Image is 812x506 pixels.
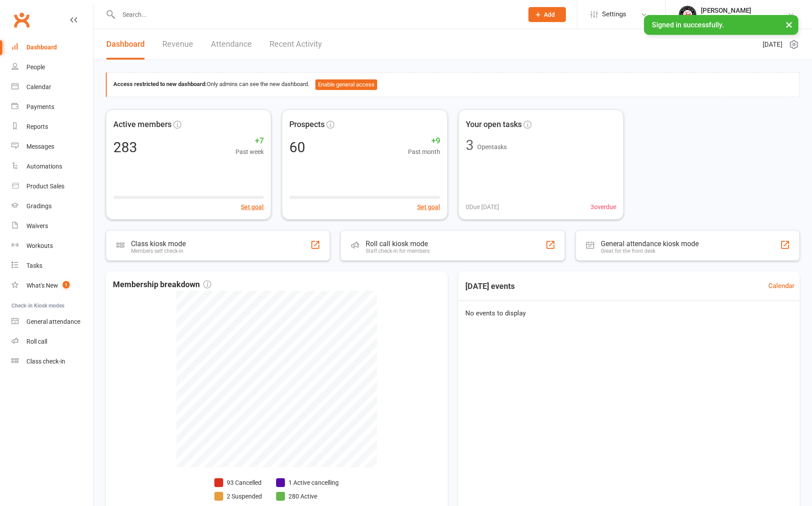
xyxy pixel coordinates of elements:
div: Automations [26,163,62,170]
div: Only admins can see the new dashboard. [113,79,793,90]
a: Calendar [768,281,794,291]
strong: Access restricted to new dashboard: [113,81,207,87]
a: Attendance [211,29,252,60]
div: Dashboard [26,44,57,51]
a: Workouts [11,236,93,256]
span: 1 [63,281,70,289]
span: Signed in successfully. [652,21,724,29]
a: Product Sales [11,176,93,196]
div: [PERSON_NAME] [701,7,787,15]
div: Product Sales [26,183,64,190]
button: × [781,15,797,34]
div: Great for the front desk [601,248,699,254]
span: +9 [408,135,440,147]
a: Dashboard [106,29,145,60]
button: Set goal [417,202,440,212]
div: General attendance [26,318,80,325]
div: Tasks [26,262,42,269]
a: Automations [11,157,93,176]
span: [DATE] [763,39,782,50]
a: Class kiosk mode [11,352,93,371]
span: +7 [236,135,264,147]
div: Gradings [26,202,52,210]
div: People [26,64,45,71]
a: Reports [11,117,93,137]
a: Messages [11,137,93,157]
div: Reports [26,123,48,130]
div: 283 [113,140,137,154]
a: Tasks [11,256,93,276]
a: Recent Activity [269,29,322,60]
div: Class kiosk mode [131,240,186,248]
li: 93 Cancelled [214,478,262,487]
button: Add [528,7,566,22]
span: Settings [602,4,626,24]
div: 60 [289,140,305,154]
a: Gradings [11,196,93,216]
span: 3 overdue [591,202,616,212]
a: General attendance kiosk mode [11,312,93,332]
button: Enable general access [315,79,377,90]
a: Revenue [162,29,193,60]
li: 280 Active [276,491,339,501]
button: Set goal [241,202,264,212]
div: Global Shotokan Karate Pty Ltd [701,15,787,22]
div: What's New [26,282,58,289]
img: thumb_image1750234934.png [679,6,696,23]
div: Staff check-in for members [366,248,430,254]
span: Membership breakdown [113,278,211,291]
span: Past week [236,147,264,157]
span: Your open tasks [466,118,522,131]
div: Payments [26,103,54,110]
div: No events to display [455,301,804,326]
div: Roll call kiosk mode [366,240,430,248]
div: Workouts [26,242,53,249]
a: What's New1 [11,276,93,296]
span: Add [544,11,555,18]
h3: [DATE] events [458,278,522,294]
a: Waivers [11,216,93,236]
div: Calendar [26,83,51,90]
a: Roll call [11,332,93,352]
div: Roll call [26,338,47,345]
a: People [11,57,93,77]
span: 0 Due [DATE] [466,202,499,212]
div: Messages [26,143,54,150]
a: Dashboard [11,37,93,57]
li: 2 Suspended [214,491,262,501]
span: Prospects [289,118,325,131]
a: Payments [11,97,93,117]
div: Members self check-in [131,248,186,254]
a: Clubworx [11,9,33,31]
li: 1 Active cancelling [276,478,339,487]
input: Search... [116,8,517,21]
span: Active members [113,118,172,131]
div: Waivers [26,222,48,229]
div: Class check-in [26,358,65,365]
span: Open tasks [477,143,507,150]
a: Calendar [11,77,93,97]
div: 3 [466,138,474,152]
div: General attendance kiosk mode [601,240,699,248]
span: Past month [408,147,440,157]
